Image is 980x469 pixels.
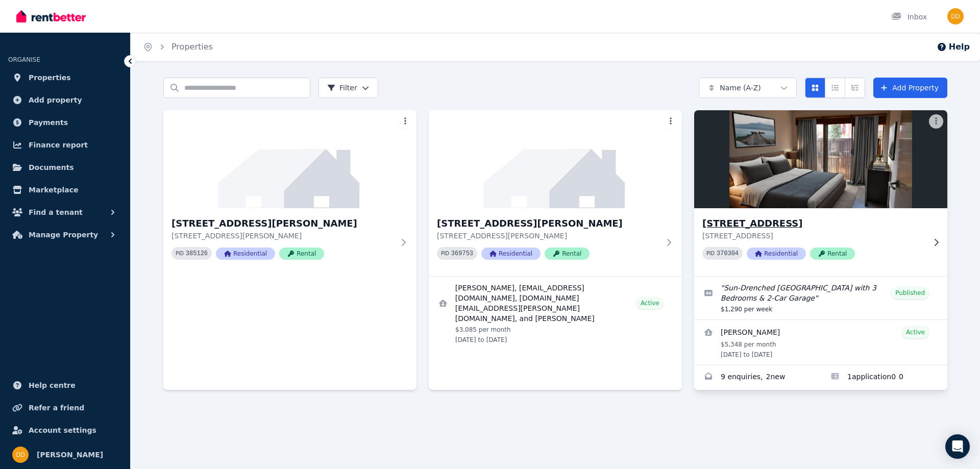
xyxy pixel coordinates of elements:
span: Find a tenant [29,206,83,218]
span: Marketplace [29,184,78,196]
h3: [STREET_ADDRESS][PERSON_NAME] [437,216,659,231]
button: Manage Property [8,225,122,245]
button: Help [937,41,970,53]
a: Applications for 122 Rose St, Fitzroy [821,365,947,390]
a: Properties [8,67,122,88]
span: [PERSON_NAME] [37,449,103,461]
a: Properties [171,42,213,52]
h3: [STREET_ADDRESS][PERSON_NAME] [171,216,394,231]
a: Enquiries for 122 Rose St, Fitzroy [694,365,821,390]
a: Payments [8,112,122,133]
h3: [STREET_ADDRESS] [702,216,925,231]
img: RentBetter [16,9,86,24]
img: 26 Russell St, Bulleen [429,110,682,208]
button: More options [929,114,943,129]
button: Filter [318,78,378,98]
button: Name (A-Z) [699,78,797,98]
div: View options [805,78,865,98]
span: ORGANISE [8,56,40,63]
small: PID [176,251,184,256]
span: Residential [481,248,541,260]
a: 26 Russell St, Bulleen[STREET_ADDRESS][PERSON_NAME][STREET_ADDRESS][PERSON_NAME]PID 369753Residen... [429,110,682,276]
button: Find a tenant [8,202,122,223]
small: PID [706,251,715,256]
a: Refer a friend [8,398,122,418]
span: Rental [279,248,324,260]
img: Dean Dixon [12,447,29,463]
a: Add property [8,90,122,110]
span: Properties [29,71,71,84]
p: [STREET_ADDRESS] [702,231,925,241]
span: Finance report [29,139,88,151]
img: 3 Millicent Ave, Bulleen [163,110,416,208]
p: [STREET_ADDRESS][PERSON_NAME] [171,231,394,241]
span: Refer a friend [29,402,84,414]
a: Edit listing: Sun-Drenched Fitzroy Townhouse with 3 Bedrooms & 2-Car Garage [694,277,947,319]
div: Inbox [891,12,927,22]
span: Payments [29,116,68,129]
img: 122 Rose St, Fitzroy [688,108,954,211]
span: Residential [216,248,275,260]
span: Residential [747,248,806,260]
a: View details for Bronwyn Lay [694,320,947,365]
span: Filter [327,83,357,93]
code: 385126 [186,250,208,257]
p: [STREET_ADDRESS][PERSON_NAME] [437,231,659,241]
span: Rental [545,248,590,260]
a: 122 Rose St, Fitzroy[STREET_ADDRESS][STREET_ADDRESS]PID 370304ResidentialRental [694,110,947,276]
div: Open Intercom Messenger [945,434,970,459]
span: Account settings [29,424,96,436]
span: Documents [29,161,74,174]
code: 370304 [717,250,739,257]
button: More options [664,114,678,129]
button: Card view [805,78,825,98]
nav: Breadcrumb [131,33,225,61]
small: PID [441,251,449,256]
a: 3 Millicent Ave, Bulleen[STREET_ADDRESS][PERSON_NAME][STREET_ADDRESS][PERSON_NAME]PID 385126Resid... [163,110,416,276]
a: Documents [8,157,122,178]
code: 369753 [451,250,473,257]
a: Finance report [8,135,122,155]
span: Rental [810,248,855,260]
span: Name (A-Z) [720,83,761,93]
button: Compact list view [825,78,845,98]
button: More options [398,114,412,129]
a: Help centre [8,375,122,396]
img: Dean Dixon [947,8,964,24]
a: View details for Celeste Eriksen, kemshke@gmail.com, leif.eriksen.au@gmail.com, and Rey Croucher [429,277,682,350]
a: Account settings [8,420,122,440]
span: Manage Property [29,229,98,241]
span: Add property [29,94,82,106]
span: Help centre [29,379,76,391]
button: Expanded list view [845,78,865,98]
a: Marketplace [8,180,122,200]
a: Add Property [873,78,947,98]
